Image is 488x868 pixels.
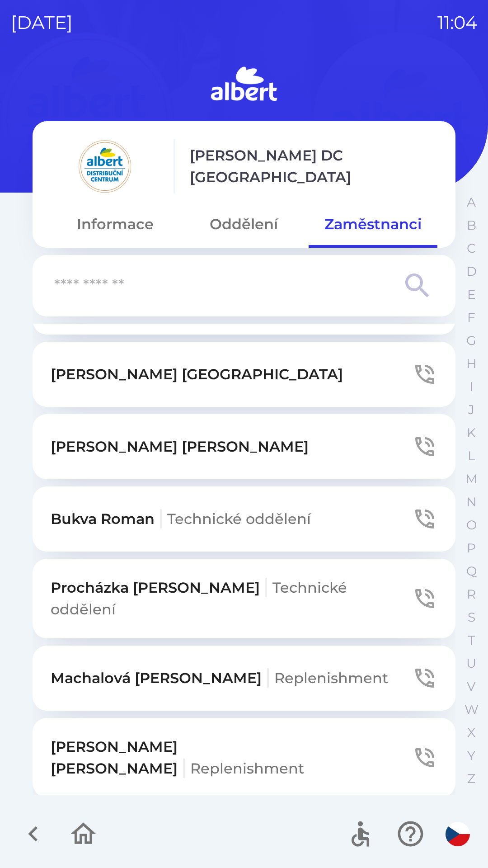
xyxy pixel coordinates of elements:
button: [PERSON_NAME] [PERSON_NAME] [33,414,455,479]
p: Bukva Roman [51,508,311,530]
p: [PERSON_NAME] [PERSON_NAME] [51,736,412,779]
button: Bukva RomanTechnické oddělení [33,486,455,552]
span: Technické oddělení [167,510,311,528]
button: [PERSON_NAME] [GEOGRAPHIC_DATA] [33,342,455,407]
button: [PERSON_NAME] [PERSON_NAME]Replenishment [33,718,455,797]
p: [DATE] [11,9,73,36]
button: Informace [51,208,179,241]
p: [PERSON_NAME] [GEOGRAPHIC_DATA] [51,363,343,385]
button: Machalová [PERSON_NAME]Replenishment [33,646,455,711]
button: Oddělení [179,208,308,241]
p: [PERSON_NAME] [PERSON_NAME] [51,436,309,458]
p: Machalová [PERSON_NAME] [51,667,388,689]
span: Replenishment [274,669,388,687]
p: [PERSON_NAME] DC [GEOGRAPHIC_DATA] [190,145,437,188]
img: 092fc4fe-19c8-4166-ad20-d7efd4551fba.png [51,139,159,193]
img: Logo [33,63,455,107]
button: Zaměstnanci [309,208,437,241]
img: cs flag [446,822,470,846]
span: Replenishment [190,759,304,777]
p: 11:04 [437,9,477,36]
p: Procházka [PERSON_NAME] [51,577,412,620]
button: Procházka [PERSON_NAME]Technické oddělení [33,559,455,638]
